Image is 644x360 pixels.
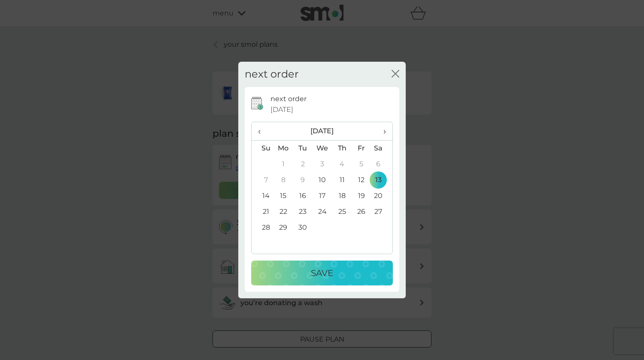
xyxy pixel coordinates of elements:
p: Save [311,266,333,280]
th: [DATE] [273,122,371,141]
td: 5 [352,156,371,172]
h2: next order [245,68,299,81]
td: 6 [371,156,392,172]
td: 9 [293,172,313,188]
p: next order [270,93,307,105]
td: 30 [293,220,313,236]
td: 25 [332,204,352,220]
td: 2 [293,156,313,172]
td: 27 [371,204,392,220]
td: 28 [252,220,273,236]
td: 18 [332,188,352,204]
th: Sa [371,140,392,156]
td: 19 [352,188,371,204]
td: 11 [332,172,352,188]
td: 8 [273,172,293,188]
td: 23 [293,204,313,220]
span: [DATE] [270,104,293,115]
td: 1 [273,156,293,172]
td: 10 [313,172,332,188]
td: 3 [313,156,332,172]
th: Su [252,140,273,156]
td: 26 [352,204,371,220]
td: 13 [371,172,392,188]
td: 16 [293,188,313,204]
td: 22 [273,204,293,220]
span: ‹ [258,122,267,140]
td: 15 [273,188,293,204]
th: We [313,140,332,156]
th: Tu [293,140,313,156]
td: 7 [252,172,273,188]
span: › [377,122,386,140]
button: close [392,70,399,79]
th: Mo [273,140,293,156]
td: 29 [273,220,293,236]
td: 17 [313,188,332,204]
td: 12 [352,172,371,188]
td: 24 [313,204,332,220]
th: Fr [352,140,371,156]
td: 14 [252,188,273,204]
button: Save [251,261,393,285]
td: 4 [332,156,352,172]
th: Th [332,140,352,156]
td: 21 [252,204,273,220]
td: 20 [371,188,392,204]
